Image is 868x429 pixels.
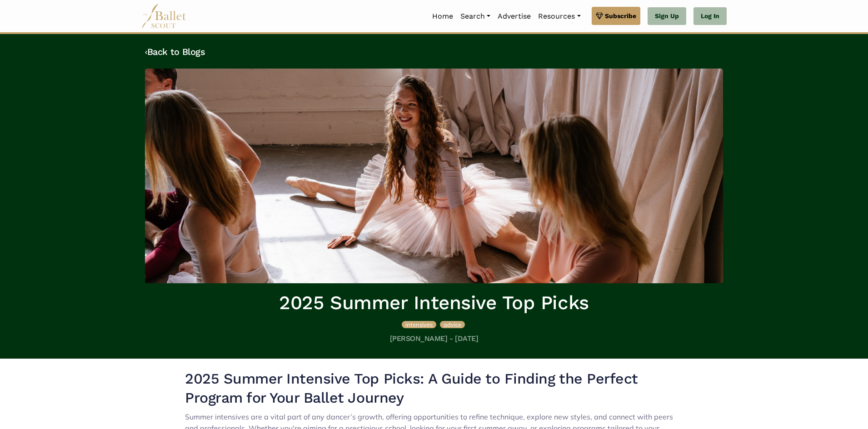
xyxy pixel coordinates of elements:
h5: [PERSON_NAME] - [DATE] [145,334,723,344]
img: gem.svg [596,11,603,21]
a: Sign Up [648,7,686,25]
span: Subscribe [605,11,636,21]
a: ‹Back to Blogs [145,46,205,57]
a: advice [440,320,465,329]
a: Home [429,7,457,26]
a: Advertise [494,7,534,26]
h1: 2025 Summer Intensive Top Picks [145,291,723,316]
a: Resources [534,7,584,26]
span: advice [444,321,461,328]
span: intensives [405,321,433,328]
a: Subscribe [592,7,640,25]
h2: 2025 Summer Intensive Top Picks: A Guide to Finding the Perfect Program for Your Ballet Journey [185,370,683,407]
a: intensives [402,320,438,329]
a: Search [457,7,494,26]
code: ‹ [145,46,147,57]
a: Log In [693,7,727,25]
img: header_image.img [145,69,723,283]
